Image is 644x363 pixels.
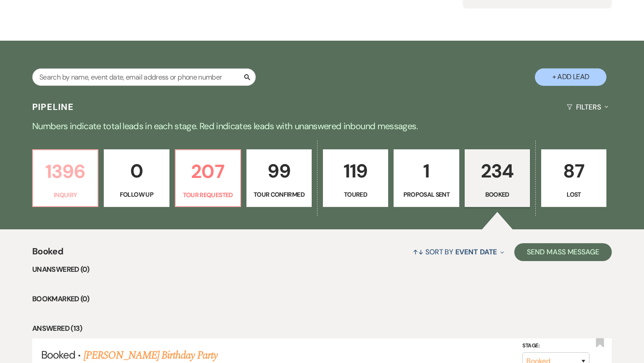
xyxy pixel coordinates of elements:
[535,68,606,86] button: + Add Lead
[465,149,530,207] a: 234Booked
[181,190,235,200] p: Tour Requested
[394,149,459,207] a: 1Proposal Sent
[252,156,306,186] p: 99
[252,190,306,199] p: Tour Confirmed
[175,149,241,207] a: 207Tour Requested
[547,156,601,186] p: 87
[38,190,92,200] p: Inquiry
[541,149,606,207] a: 87Lost
[399,190,453,199] p: Proposal Sent
[329,190,382,199] p: Toured
[41,348,75,362] span: Booked
[32,264,612,275] li: Unanswered (0)
[104,149,169,207] a: 0Follow Up
[455,247,497,257] span: Event Date
[246,149,312,207] a: 99Tour Confirmed
[409,240,508,264] button: Sort By Event Date
[514,243,612,261] button: Send Mass Message
[413,247,424,257] span: ↑↓
[110,190,163,199] p: Follow Up
[470,156,524,186] p: 234
[32,323,612,334] li: Answered (13)
[470,190,524,199] p: Booked
[32,101,74,113] h3: Pipeline
[329,156,382,186] p: 119
[110,156,163,186] p: 0
[323,149,388,207] a: 119Toured
[522,341,589,351] label: Stage:
[547,190,601,199] p: Lost
[32,245,63,264] span: Booked
[399,156,453,186] p: 1
[32,68,256,86] input: Search by name, event date, email address or phone number
[32,149,98,207] a: 1396Inquiry
[38,156,92,186] p: 1396
[181,156,235,186] p: 207
[563,95,612,119] button: Filters
[32,293,612,305] li: Bookmarked (0)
